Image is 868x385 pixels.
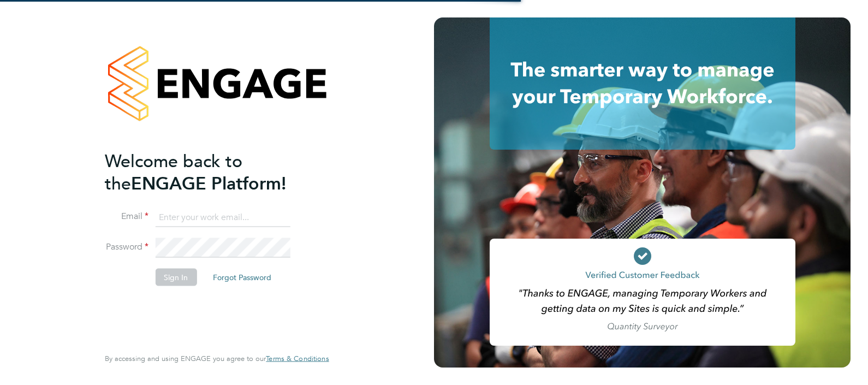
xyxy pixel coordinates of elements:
[155,208,290,227] input: Enter your work email...
[105,241,148,253] label: Password
[204,269,280,286] button: Forgot Password
[155,269,197,286] button: Sign In
[105,150,242,194] span: Welcome back to the
[105,150,318,194] h2: ENGAGE Platform!
[105,211,148,222] label: Email
[266,354,329,363] a: Terms & Conditions
[105,354,329,363] span: By accessing and using ENGAGE you agree to our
